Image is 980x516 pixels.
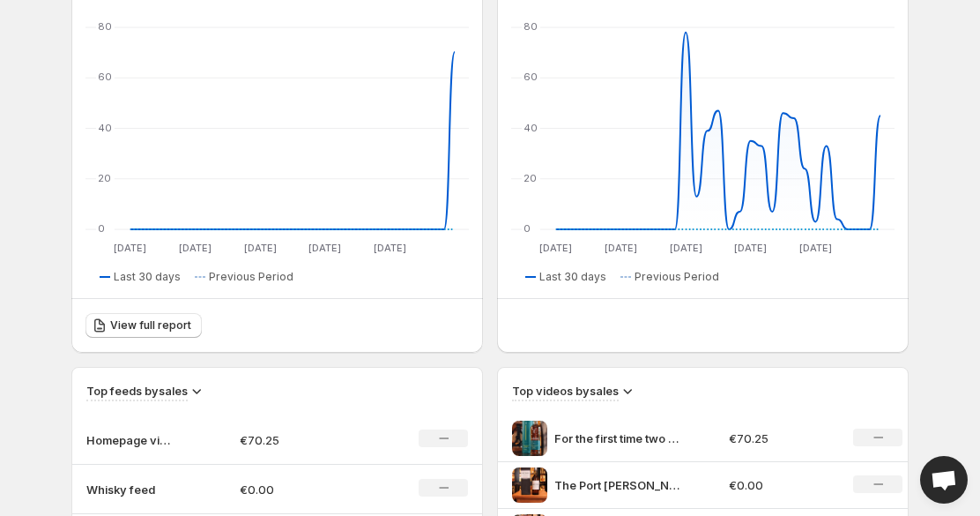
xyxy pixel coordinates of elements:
text: 80 [98,20,112,33]
p: For the first time two masters of their craft join forces Glenfiddich x Aston [PERSON_NAME] The G... [554,430,687,447]
text: 20 [523,172,537,184]
img: For the first time two masters of their craft join forces Glenfiddich x Aston Martin The Glenfidd... [512,421,547,456]
text: [DATE] [244,242,277,254]
text: [DATE] [799,242,832,254]
text: 40 [98,122,112,134]
span: Previous Period [635,270,719,284]
span: Previous Period [209,270,293,284]
text: [DATE] [179,242,212,254]
text: [DATE] [114,242,146,254]
p: Homepage video feed [86,431,174,449]
p: The Port [PERSON_NAME] The legendary silent gem of Islay [GEOGRAPHIC_DATA][PERSON_NAME] located o... [554,476,687,494]
img: The Port Ellen The legendary silent gem of Islay Port Ellen Distillery located on the southern co... [512,467,547,503]
text: 0 [523,222,531,235]
text: 60 [523,71,538,83]
p: €0.00 [729,476,833,494]
text: 20 [98,172,111,184]
a: View full report [85,313,202,338]
text: 80 [523,20,538,33]
text: [DATE] [539,242,572,254]
text: [DATE] [605,242,637,254]
text: [DATE] [670,242,702,254]
text: [DATE] [734,242,767,254]
text: 0 [98,222,105,235]
text: 60 [98,71,112,83]
span: Last 30 days [114,270,181,284]
p: €70.25 [240,431,365,449]
text: [DATE] [308,242,341,254]
a: Open chat [920,456,968,504]
p: Whisky feed [86,481,174,498]
span: View full report [110,318,191,333]
span: Last 30 days [539,270,606,284]
h3: Top videos by sales [512,382,619,400]
p: €70.25 [729,430,833,447]
p: €0.00 [240,481,365,498]
h3: Top feeds by sales [86,382,188,400]
text: 40 [523,122,538,134]
text: [DATE] [374,242,406,254]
